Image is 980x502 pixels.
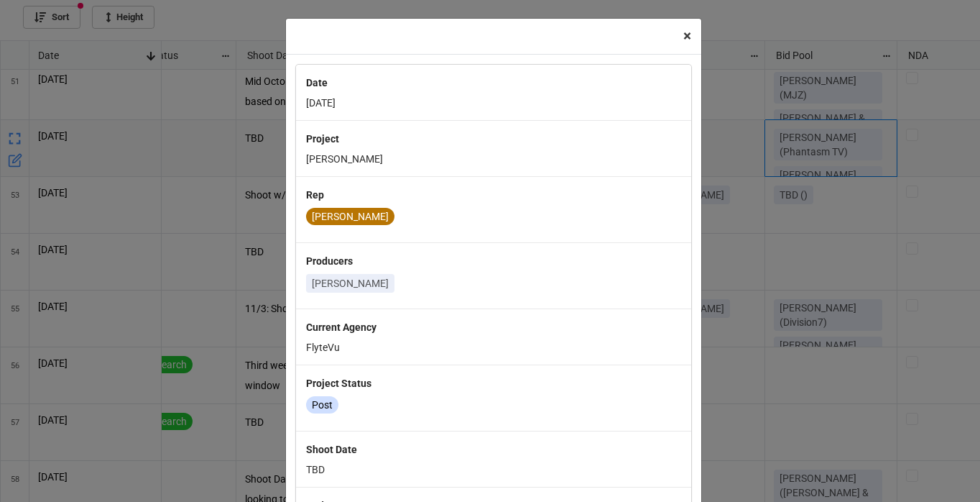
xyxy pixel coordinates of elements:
b: Shoot Date [306,444,357,455]
div: Post [306,396,338,414]
p: [PERSON_NAME] [306,152,681,166]
b: Producers [306,255,353,267]
p: TBD [306,462,681,477]
b: Project [306,133,339,145]
p: FlyteVu [306,340,681,355]
b: Current Agency [306,321,376,333]
p: [PERSON_NAME] [312,276,389,291]
b: Project Status [306,378,371,389]
b: Date [306,77,328,88]
span: × [683,27,691,45]
div: [PERSON_NAME] [306,208,394,225]
p: [DATE] [306,96,681,110]
b: Rep [306,189,324,201]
